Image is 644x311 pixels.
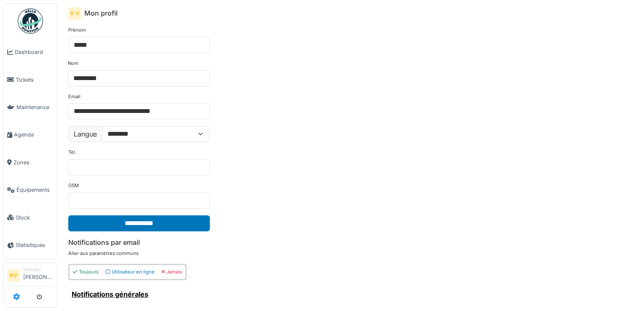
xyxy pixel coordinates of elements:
[4,231,57,259] a: Statistiques
[4,66,57,93] a: Tickets
[4,94,57,121] a: Maintenance
[7,266,54,287] a: KV Manager[PERSON_NAME]
[16,214,54,222] span: Stock
[4,149,57,176] a: Zones
[4,204,57,231] a: Stock
[16,103,54,111] span: Maintenance
[105,268,155,276] div: Utilisateur en ligne
[13,158,54,166] span: Zones
[23,266,54,273] div: Manager
[68,27,86,34] label: Prénom
[14,131,54,139] span: Agenda
[4,38,57,66] a: Dashboard
[68,149,76,156] label: Tél.
[68,239,633,247] h6: Notifications par email
[73,268,99,276] div: Toujours
[7,269,20,282] li: KV
[4,176,57,204] a: Équipements
[72,290,188,298] h6: Notifications générales
[68,7,81,20] div: K V
[16,76,54,84] span: Tickets
[68,93,80,100] label: Email
[16,241,54,249] span: Statistiques
[18,8,43,34] img: Badge_color-CXgf-gQk.svg
[161,268,182,276] div: Jamais
[68,182,79,189] label: GSM
[68,60,78,67] label: Nom
[84,9,118,17] h6: Mon profil
[4,121,57,148] a: Agenda
[16,186,54,194] span: Équipements
[15,48,54,56] span: Dashboard
[23,266,54,284] li: [PERSON_NAME]
[68,250,139,256] a: Aller aux paramètres communs
[68,126,102,142] label: Langue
